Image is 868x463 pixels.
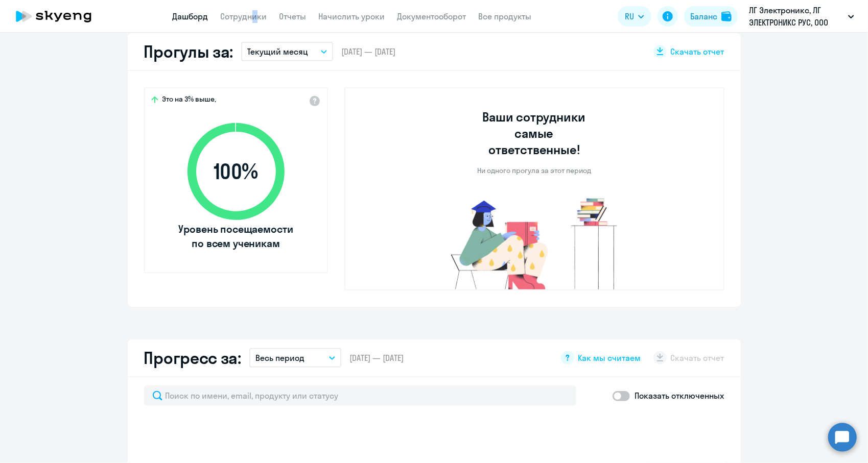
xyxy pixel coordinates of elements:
[635,389,724,402] p: Показать отключенных
[144,348,241,368] h2: Прогресс за:
[162,94,217,107] span: Это на 3% выше,
[173,11,208,21] a: Дашборд
[221,11,267,21] a: Сотрудники
[319,11,385,21] a: Начислить уроки
[578,352,641,363] span: Как мы считаем
[749,4,844,29] p: ЛГ Электроникс, ЛГ ЭЛЕКТРОНИКС РУС, ООО
[618,6,651,27] button: RU
[279,11,307,21] a: Отчеты
[744,4,859,29] button: ЛГ Электроникс, ЛГ ЭЛЕКТРОНИКС РУС, ООО
[625,10,634,22] span: RU
[397,11,466,21] a: Документооборот
[690,10,717,22] div: Баланс
[177,222,295,251] span: Уровень посещаемости по всем ученикам
[255,352,304,364] p: Весь период
[341,46,395,57] span: [DATE] — [DATE]
[671,46,724,57] span: Скачать отчет
[684,6,738,27] button: Балансbalance
[479,11,532,21] a: Все продукты
[249,348,341,368] button: Весь период
[144,385,576,406] input: Поиск по имени, email, продукту или статусу
[468,109,600,158] h3: Ваши сотрудники самые ответственные!
[241,42,333,61] button: Текущий месяц
[721,11,732,21] img: balance
[432,196,637,289] img: no-truants
[144,41,233,62] h2: Прогулы за:
[247,45,308,58] p: Текущий месяц
[177,159,295,184] span: 100 %
[349,352,404,363] span: [DATE] — [DATE]
[477,166,591,175] p: Ни одного прогула за этот период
